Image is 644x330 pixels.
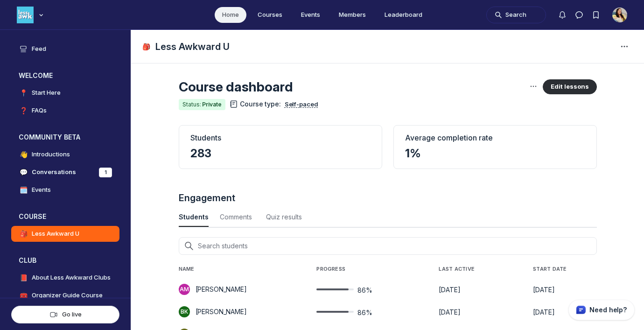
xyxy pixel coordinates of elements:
[196,285,247,294] p: [PERSON_NAME]
[405,133,585,142] div: Average completion rate
[11,270,119,286] a: 📕About Less Awkward Clubs
[11,253,119,268] button: CLUBCollapse space
[179,212,209,222] div: Students
[439,266,475,273] span: Last Active
[17,7,34,23] img: Less Awkward Hub logo
[19,212,46,221] h3: COURSE
[316,284,424,295] button: 86%
[616,38,633,55] button: Space settings
[179,208,209,227] button: Students
[220,212,255,222] div: Comments
[155,40,230,53] h1: Less Awkward U
[215,7,246,23] a: Home
[439,286,461,294] span: [DATE]
[439,308,461,316] span: [DATE]
[294,7,328,23] a: Events
[19,71,53,80] h3: WELCOME
[32,229,79,239] h4: Less Awkward U
[316,266,345,273] span: Progress
[533,286,555,294] span: [DATE]
[11,41,119,57] a: Feed
[554,7,571,23] button: Notifications
[32,168,76,177] h4: Conversations
[19,273,28,282] span: 📕
[179,78,528,95] h2: Course dashboard
[19,133,80,142] h3: COMMUNITY BETA
[229,99,320,110] p: Course type :
[179,192,235,204] span: Engagement
[179,306,190,317] div: BK
[19,310,112,319] div: Go live
[32,88,61,98] h4: Start Here
[612,7,627,22] button: User menu options
[32,150,70,159] h4: Introductions
[11,306,119,323] button: Go live
[131,30,644,63] header: Page Header
[377,7,430,23] a: Leaderboard
[533,308,555,316] span: [DATE]
[11,147,119,162] a: 👋Introductions
[571,7,588,23] button: Direct messages
[142,42,152,51] span: 🎒
[11,103,119,119] a: ❓FAQs
[11,226,119,242] a: 🎒Less Awkward U
[266,212,306,222] div: Quiz results
[589,305,627,315] p: Need help?
[11,209,119,224] button: COURSECollapse space
[19,185,28,195] span: 🗓️
[220,208,255,227] button: Comments
[32,291,103,300] h4: Organizer Guide Course
[182,101,201,108] span: Status:
[196,307,247,316] p: [PERSON_NAME]
[179,306,302,317] a: View user profile
[11,130,119,145] button: COMMUNITY BETACollapse space
[19,106,28,115] span: ❓
[588,7,604,23] button: Bookmarks
[179,284,190,295] div: AM
[486,7,546,23] button: Search
[283,99,320,110] button: Self-paced
[179,266,195,273] span: Name
[17,6,46,24] button: Less Awkward Hub logo
[11,85,119,101] a: 📍Start Here
[357,308,372,317] span: 86%
[11,164,119,180] a: 💬Conversations1
[19,150,28,159] span: 👋
[32,106,47,115] h4: FAQs
[202,101,222,108] span: Private
[179,284,302,295] a: View user profile
[19,229,28,239] span: 🎒
[19,88,28,98] span: 📍
[405,146,585,161] h4: 1%
[19,291,28,300] span: 🧰
[179,237,597,255] input: Search students
[19,168,28,177] span: 💬
[533,266,567,273] span: Start Date
[543,79,597,94] button: Edit lessons
[32,185,51,195] h4: Events
[250,7,290,23] a: Courses
[316,306,424,317] button: 86%
[568,300,635,320] button: Circle support widget
[32,44,46,54] h4: Feed
[11,182,119,198] a: 🗓️Events
[266,208,306,227] button: Quiz results
[32,273,111,282] h4: About Less Awkward Clubs
[190,146,371,161] h4: 283
[11,68,119,83] button: WELCOMECollapse space
[99,168,112,177] div: 1
[331,7,373,23] a: Members
[190,133,371,142] div: Students
[19,256,36,265] h3: CLUB
[357,286,372,295] span: 86%
[11,288,119,303] a: 🧰Organizer Guide Course
[619,41,630,52] svg: Space settings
